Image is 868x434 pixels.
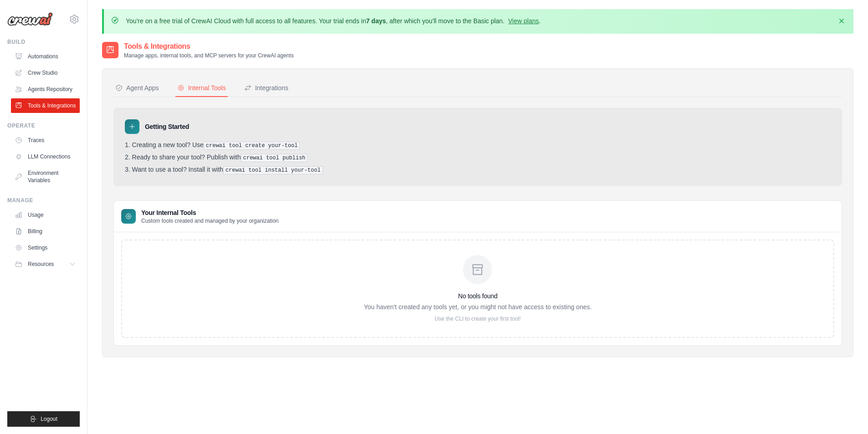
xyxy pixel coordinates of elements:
[28,260,54,268] span: Resources
[508,17,539,25] a: View plans
[125,141,831,150] li: Creating a new tool? Use
[364,315,591,322] p: Use the CLI to create your first tool!
[11,49,80,64] a: Automations
[11,224,80,239] a: Billing
[223,166,323,174] pre: crewai tool install your-tool
[204,142,300,150] pre: crewai tool create your-tool
[7,122,80,129] div: Operate
[242,80,290,97] button: Integrations
[141,208,279,217] h3: Your Internal Tools
[11,208,80,222] a: Usage
[125,153,831,162] li: Ready to share your tool? Publish with
[364,291,591,301] h3: No tools found
[364,302,591,311] p: You haven't created any tools yet, or you might not have access to existing ones.
[7,38,80,46] div: Build
[175,80,228,97] button: Internal Tools
[11,82,80,97] a: Agents Repository
[177,83,226,92] div: Internal Tools
[125,166,831,174] li: Want to use a tool? Install it with
[145,122,189,131] h3: Getting Started
[126,16,541,26] p: You're on a free trial of CrewAI Cloud with full access to all features. Your trial ends in , aft...
[124,52,294,59] p: Manage apps, internal tools, and MCP servers for your CrewAI agents
[366,17,386,25] strong: 7 days
[41,415,57,423] span: Logout
[11,133,80,148] a: Traces
[11,66,80,80] a: Crew Studio
[115,83,159,92] div: Agent Apps
[7,197,80,204] div: Manage
[124,41,294,52] h2: Tools & Integrations
[141,217,279,225] p: Custom tools created and managed by your organization
[113,80,161,97] button: Agent Apps
[244,83,288,92] div: Integrations
[11,166,80,188] a: Environment Variables
[11,240,80,255] a: Settings
[11,149,80,164] a: LLM Connections
[7,411,80,427] button: Logout
[11,98,80,113] a: Tools & Integrations
[7,12,53,26] img: Logo
[241,154,308,162] pre: crewai tool publish
[11,257,80,271] button: Resources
